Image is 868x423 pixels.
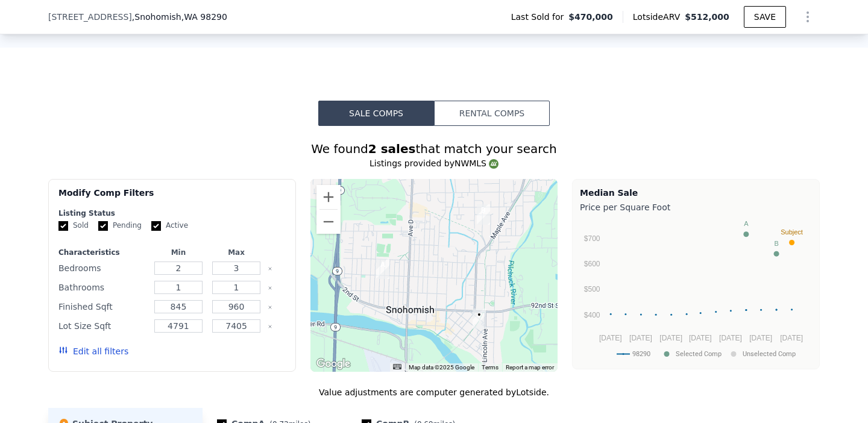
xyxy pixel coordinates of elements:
[633,11,685,23] span: Lotside ARV
[58,221,89,231] label: Sold
[584,260,600,268] text: $600
[58,279,147,296] div: Bathrooms
[313,356,353,372] img: Google
[58,248,147,257] div: Characteristics
[580,187,812,199] div: Median Sale
[796,5,820,29] button: Show Options
[409,364,474,371] span: Map data ©2025 Google
[151,221,161,231] input: Active
[48,157,820,169] div: Listings provided by NWMLS
[152,248,205,257] div: Min
[58,221,68,231] input: Sold
[268,324,272,329] button: Clear
[368,142,416,156] strong: 2 sales
[58,187,286,208] div: Modify Comp Filters
[316,185,341,209] button: Zoom in
[151,221,188,231] label: Active
[58,208,286,218] div: Listing Status
[58,345,128,357] button: Edit all filters
[599,334,622,342] text: [DATE]
[632,350,650,358] text: 98290
[489,159,498,169] img: NWMLS Logo
[629,334,652,342] text: [DATE]
[48,386,820,398] div: Value adjustments are computer generated by Lotside .
[268,266,272,271] button: Clear
[584,311,600,319] text: $400
[744,6,786,28] button: SAVE
[659,334,682,342] text: [DATE]
[268,305,272,310] button: Clear
[685,12,729,22] span: $512,000
[584,234,600,243] text: $700
[313,356,353,372] a: Open this area in Google Maps (opens a new window)
[749,334,772,342] text: [DATE]
[482,364,498,371] a: Terms (opens in new tab)
[477,204,490,225] div: 715 Ford Ave
[743,350,796,358] text: Unselected Comp
[676,350,722,358] text: Selected Comp
[719,334,742,342] text: [DATE]
[48,11,132,23] span: [STREET_ADDRESS]
[98,221,142,231] label: Pending
[58,260,147,277] div: Bedrooms
[781,228,803,236] text: Subject
[744,220,749,227] text: A
[376,258,389,279] div: 1509 4th St
[316,210,341,234] button: Zoom out
[318,101,434,126] button: Sale Comps
[568,11,613,23] span: $470,000
[393,364,401,369] button: Keyboard shortcuts
[181,12,227,22] span: , WA 98290
[689,334,712,342] text: [DATE]
[473,309,486,329] div: 506 Rainier St
[434,101,550,126] button: Rental Comps
[506,364,554,371] a: Report a map error
[132,11,227,23] span: , Snohomish
[98,221,108,231] input: Pending
[58,298,147,315] div: Finished Sqft
[210,248,263,257] div: Max
[580,216,812,366] svg: A chart.
[48,140,820,157] div: We found that match your search
[584,285,600,293] text: $500
[268,286,272,290] button: Clear
[780,334,803,342] text: [DATE]
[58,318,147,334] div: Lot Size Sqft
[774,240,778,247] text: B
[511,11,569,23] span: Last Sold for
[580,199,812,216] div: Price per Square Foot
